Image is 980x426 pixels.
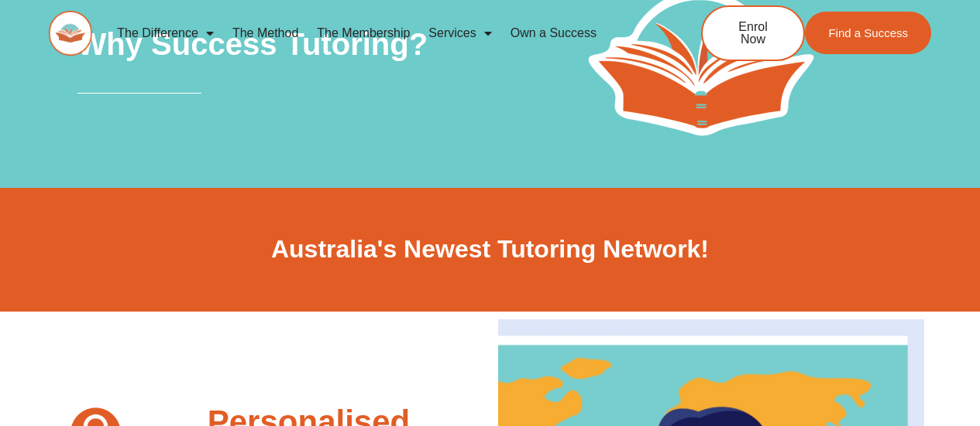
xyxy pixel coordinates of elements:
a: Find a Success [805,12,931,54]
a: Services [419,15,500,51]
nav: Menu [108,15,650,51]
span: Enrol Now [726,21,780,46]
span: Find a Success [828,27,908,39]
a: The Difference [108,15,223,51]
a: The Method [223,15,308,51]
h2: Australia's Newest Tutoring Network! [57,233,924,266]
a: The Membership [308,15,419,51]
a: Own a Success [501,15,606,51]
a: Enrol Now [701,5,805,61]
